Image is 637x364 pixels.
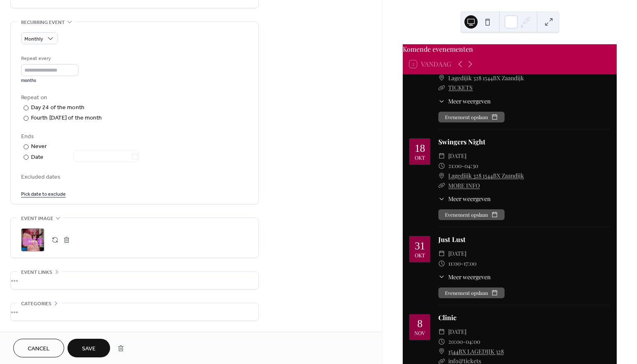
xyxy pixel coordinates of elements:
button: ​Meer weergeven [438,273,490,281]
button: Evenement opslaan [438,287,505,298]
a: 1544BX LAGEDIJK 328 [448,347,504,357]
div: Repeat on [21,93,246,102]
div: ; [21,228,44,251]
span: - [463,337,466,347]
span: Event image [21,214,53,223]
span: Meer weergeven [448,273,490,281]
div: ​ [438,171,445,181]
a: Clinic [438,313,457,322]
div: ​ [438,97,445,105]
div: Komende evenementen [403,44,617,54]
a: Lagedijik 328 1544BX Zaandijk [448,171,524,181]
span: Recurring event [21,18,65,27]
div: 8 [417,318,423,329]
div: Fourth [DATE] of the month [31,114,102,122]
div: ​ [438,273,445,281]
span: Meer weergeven [448,194,490,203]
div: ​ [438,181,445,191]
span: RSVP [21,331,33,340]
div: Repeat every [21,54,77,63]
div: ••• [11,272,258,289]
div: ••• [11,303,258,321]
div: okt [415,155,425,160]
button: Evenement opslaan [438,209,505,220]
button: Evenement opslaan [438,112,505,122]
span: Event links [21,268,52,277]
span: Meer weergeven [448,97,490,105]
button: ​Meer weergeven [438,194,490,203]
div: okt [415,253,425,258]
span: Excluded dates [21,173,248,182]
span: [DATE] [448,151,466,161]
a: MORE INFO [448,182,480,189]
div: 18 [415,143,425,153]
span: 04:30 [464,161,478,171]
div: ​ [438,194,445,203]
span: Cancel [28,345,50,353]
span: [DATE] [448,249,466,259]
div: ​ [438,347,445,357]
span: [DATE] [448,327,466,337]
div: ​ [438,249,445,259]
a: TICKETS [448,84,473,91]
span: - [461,259,464,268]
div: Just Lust [438,235,610,244]
span: 21:00 [448,161,462,171]
span: Pick date to exclude [21,190,66,199]
button: Cancel [13,339,64,357]
span: 17:00 [464,259,476,268]
div: 31 [415,241,425,251]
span: Save [82,345,96,353]
button: Save [67,339,110,357]
div: ​ [438,73,445,83]
div: Day 24 of the month [31,103,84,112]
div: Never [31,142,47,151]
a: Swingers Night [438,137,486,146]
div: ​ [438,161,445,171]
div: ​ [438,259,445,268]
div: months [21,78,79,84]
div: ​ [438,327,445,337]
div: ​ [438,337,445,347]
button: ​Meer weergeven [438,97,490,105]
div: Ends [21,132,246,141]
span: Monthly [24,34,43,44]
span: Categories [21,299,51,308]
span: 11:00 [448,259,461,268]
span: 04:00 [466,337,480,347]
span: - [462,161,464,171]
div: Date [31,153,139,162]
div: nov [414,330,425,336]
span: Lagedijik 328 1544BX Zaandijk [448,73,524,83]
div: ​ [438,83,445,93]
div: ​ [438,151,445,161]
span: 20:00 [448,337,463,347]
